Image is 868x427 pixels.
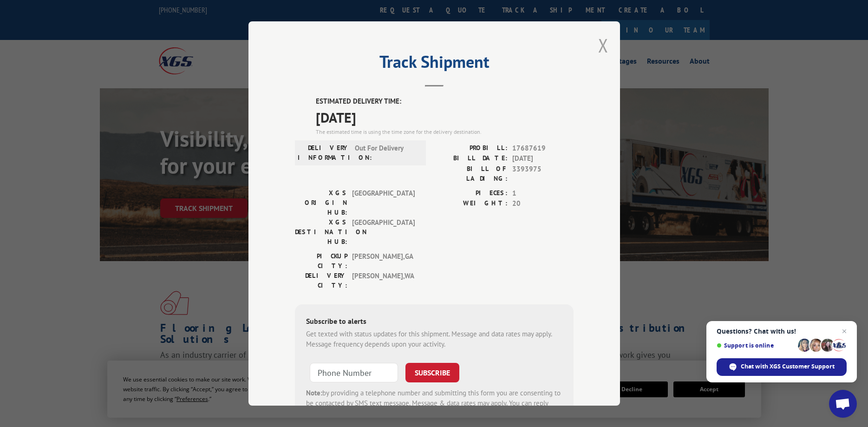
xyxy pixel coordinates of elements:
span: Support is online [717,342,795,349]
label: PROBILL: [434,143,508,154]
label: BILL DATE: [434,153,508,164]
span: [PERSON_NAME] , GA [352,251,415,271]
label: XGS ORIGIN HUB: [295,188,347,217]
label: XGS DESTINATION HUB: [295,217,347,247]
span: Chat with XGS Customer Support [741,362,835,371]
label: PICKUP CITY: [295,251,347,271]
div: Chat with XGS Customer Support [717,358,847,376]
span: 20 [512,198,574,209]
span: Out For Delivery [355,143,418,163]
span: 17687619 [512,143,574,154]
div: Open chat [829,390,857,418]
span: [DATE] [316,107,574,128]
label: DELIVERY INFORMATION: [298,143,350,163]
div: The estimated time is using the time zone for the delivery destination. [316,128,574,136]
span: Questions? Chat with us! [717,328,847,335]
span: [PERSON_NAME] , WA [352,271,415,290]
div: Subscribe to alerts [306,315,562,329]
label: DELIVERY CITY: [295,271,347,290]
input: Phone Number [310,363,398,382]
label: WEIGHT: [434,198,508,209]
span: 3393975 [512,164,574,184]
label: BILL OF LADING: [434,164,508,184]
strong: Note: [306,388,322,397]
span: 1 [512,188,574,199]
label: ESTIMATED DELIVERY TIME: [316,96,574,107]
div: by providing a telephone number and submitting this form you are consenting to be contacted by SM... [306,388,562,420]
span: Close chat [839,326,850,337]
h2: Track Shipment [295,55,574,73]
span: [GEOGRAPHIC_DATA] [352,188,415,217]
button: Close modal [598,33,608,58]
label: PIECES: [434,188,508,199]
span: [GEOGRAPHIC_DATA] [352,217,415,247]
button: SUBSCRIBE [405,363,459,382]
div: Get texted with status updates for this shipment. Message and data rates may apply. Message frequ... [306,329,562,350]
span: [DATE] [512,153,574,164]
